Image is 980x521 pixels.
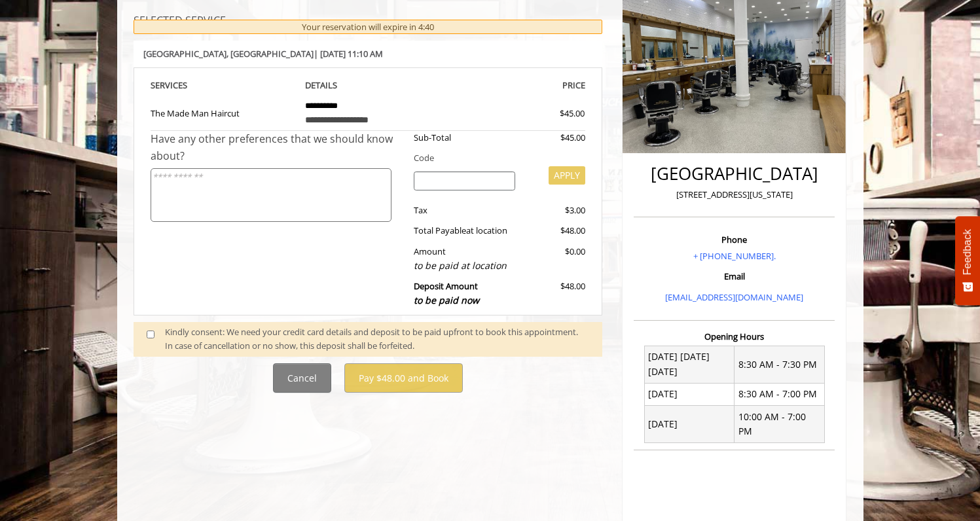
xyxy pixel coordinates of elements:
[183,79,187,91] span: S
[525,245,585,273] div: $0.00
[634,332,835,341] h3: Opening Hours
[441,78,586,93] th: PRICE
[644,406,735,443] td: [DATE]
[735,346,825,383] td: 8:30 AM - 7:30 PM
[644,346,735,383] td: [DATE] [DATE] [DATE]
[151,78,296,93] th: SERVICE
[414,280,479,306] b: Deposit Amount
[151,131,405,164] div: Have any other preferences that we should know about?
[735,406,825,443] td: 10:00 AM - 7:00 PM
[151,93,296,131] td: The Made Man Haircut
[735,383,825,405] td: 8:30 AM - 7:00 PM
[143,48,383,60] b: [GEOGRAPHIC_DATA] | [DATE] 11:10 AM
[165,325,589,353] div: Kindly consent: We need your credit card details and deposit to be paid upfront to book this appo...
[404,131,525,145] div: Sub-Total
[404,151,585,165] div: Code
[665,291,803,303] a: [EMAIL_ADDRESS][DOMAIN_NAME]
[637,235,831,244] h3: Phone
[404,224,525,238] div: Total Payable
[693,250,776,262] a: + [PHONE_NUMBER].
[525,224,585,238] div: $48.00
[525,204,585,217] div: $3.00
[644,383,735,405] td: [DATE]
[227,48,314,60] span: , [GEOGRAPHIC_DATA]
[273,363,331,393] button: Cancel
[414,259,515,273] div: to be paid at location
[525,131,585,145] div: $45.00
[637,188,831,202] p: [STREET_ADDRESS][US_STATE]
[637,272,831,281] h3: Email
[637,164,831,183] h2: [GEOGRAPHIC_DATA]
[955,216,980,305] button: Feedback - Show survey
[134,16,603,27] h3: SELECTED SERVICE
[134,20,603,35] div: Your reservation will expire in 4:40
[295,78,441,93] th: DETAILS
[549,166,585,185] button: APPLY
[525,279,585,308] div: $48.00
[466,225,507,236] span: at location
[404,245,525,273] div: Amount
[513,107,585,120] div: $45.00
[344,363,463,393] button: Pay $48.00 and Book
[404,204,525,217] div: Tax
[962,229,973,275] span: Feedback
[414,294,479,306] span: to be paid now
